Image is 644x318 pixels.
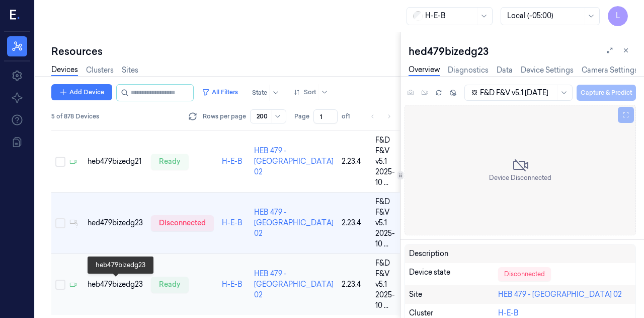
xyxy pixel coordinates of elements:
[55,157,65,167] button: Select row
[366,109,396,123] nav: pagination
[409,267,498,281] div: Device state
[55,280,65,290] button: Select row
[254,208,334,238] a: HEB 479 - [GEOGRAPHIC_DATA] 02
[342,218,367,228] div: 2.23.4
[51,112,99,121] span: 5 of 878 Devices
[497,65,513,76] a: Data
[498,267,551,281] div: Disconnected
[151,154,189,170] div: ready
[409,44,636,58] div: hed479bizedg23
[51,84,112,100] button: Add Device
[342,279,367,290] div: 2.23.4
[51,44,400,58] div: Resources
[198,84,242,100] button: All Filters
[222,280,243,289] a: H-E-B
[222,218,243,227] a: H-E-B
[86,65,114,76] a: Clusters
[375,135,400,188] span: F&D F&V v5.1 2025-10 ...
[489,173,551,182] span: Device Disconnected
[582,65,638,76] a: Camera Settings
[409,289,498,300] div: Site
[122,65,138,76] a: Sites
[521,65,574,76] a: Device Settings
[498,308,519,317] a: H-E-B
[342,156,367,167] div: 2.23.4
[375,197,400,249] span: F&D F&V v5.1 2025-10 ...
[342,112,358,121] span: of 1
[203,112,246,121] p: Rows per page
[254,146,334,176] a: HEB 479 - [GEOGRAPHIC_DATA] 02
[51,65,78,76] a: Devices
[88,218,143,228] div: hed479bizedg23
[55,218,65,228] button: Select row
[448,65,489,76] a: Diagnostics
[608,6,628,26] button: L
[294,112,309,121] span: Page
[409,248,498,259] div: Description
[88,279,143,290] div: heb479bizedg23
[222,157,243,166] a: H-E-B
[375,258,400,311] span: F&D F&V v5.1 2025-10 ...
[498,290,622,299] a: HEB 479 - [GEOGRAPHIC_DATA] 02
[151,215,214,231] div: disconnected
[409,65,440,76] a: Overview
[88,156,143,167] div: heb479bizedg21
[151,277,189,293] div: ready
[254,269,334,299] a: HEB 479 - [GEOGRAPHIC_DATA] 02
